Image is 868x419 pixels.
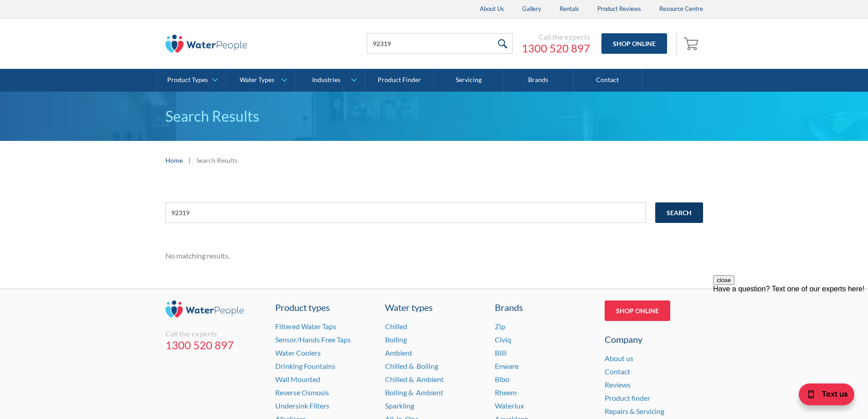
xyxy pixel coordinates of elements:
a: Water Types [226,69,295,92]
a: Chilled & Boiling [385,362,438,370]
a: Reviews [605,380,631,389]
iframe: podium webchat widget bubble [777,373,868,419]
img: The Water People [165,35,247,53]
a: 1300 520 897 [165,338,264,352]
a: Boiling [385,335,407,344]
a: Ambient [385,348,412,357]
a: Water types [385,300,483,314]
a: Undersink Filters [275,401,329,410]
div: Company [605,332,703,346]
a: Reverse Osmosis [275,388,329,397]
img: shopping cart [683,36,701,51]
a: Contact [605,367,630,376]
a: Product types [275,300,374,314]
input: Search products [367,33,513,54]
div: No matching results. [165,250,703,261]
a: Shop Online [601,33,667,54]
a: Zip [495,322,505,331]
div: Search Results [196,155,237,165]
a: Industries [295,69,364,92]
a: Waterlux [495,401,524,410]
h1: Search Results [165,105,703,127]
a: Home [165,155,183,165]
a: Water Coolers [275,348,321,357]
a: 1300 520 897 [522,41,590,55]
iframe: podium webchat widget prompt [713,275,868,385]
a: Brands [503,69,573,92]
a: Product finder [605,393,650,402]
a: Open empty cart [681,33,703,55]
input: e.g. chilled water cooler [165,202,646,223]
div: Industries [312,76,340,84]
a: Billi [495,348,507,357]
a: Sparkling [385,401,414,410]
a: Drinking Fountains [275,362,335,370]
a: Chilled [385,322,407,331]
a: Chilled & Ambient [385,375,444,383]
a: Wall Mounted [275,375,320,383]
a: Enware [495,362,519,370]
a: Sensor/Hands Free Taps [275,335,351,344]
div: Water Types [240,76,274,84]
div: Call the experts [165,329,264,338]
div: Call the experts [522,32,590,41]
a: Bibo [495,375,509,383]
a: Repairs & Servicing [605,407,664,415]
div: Product Types [167,76,208,84]
a: Shop Online [605,300,670,321]
a: Boiling & Ambient [385,388,443,397]
a: Filtered Water Taps [275,322,336,331]
a: Servicing [434,69,503,92]
a: Contact [573,69,642,92]
a: Product Types [157,69,226,92]
div: Brands [495,300,593,314]
a: Civiq [495,335,511,344]
a: About us [605,354,633,362]
div: | [187,155,192,166]
a: Rheem [495,388,517,397]
input: Search [655,202,703,223]
a: Product Finder [365,69,434,92]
